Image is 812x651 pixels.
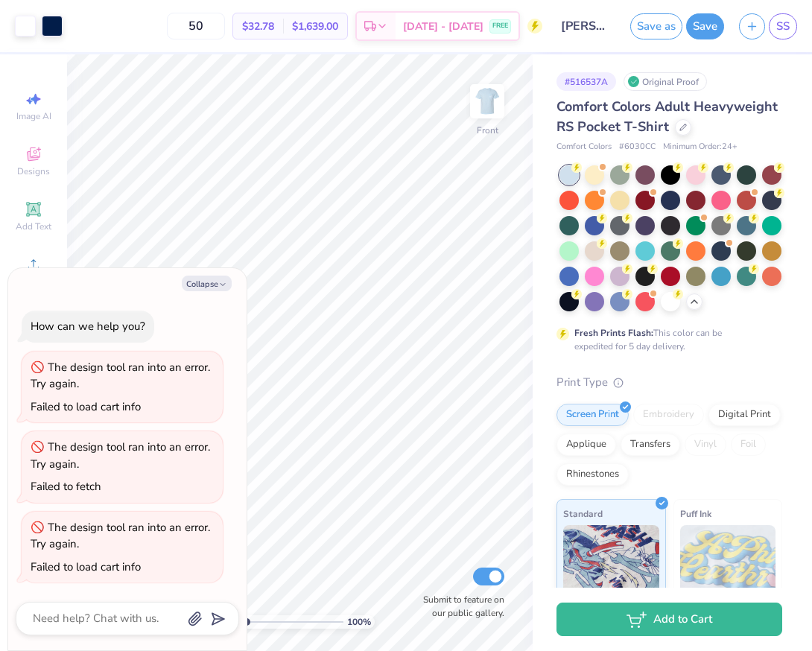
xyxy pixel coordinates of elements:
div: Front [477,124,498,137]
button: Collapse [182,276,232,291]
span: Designs [17,165,50,177]
span: Puff Ink [680,506,711,521]
div: Applique [556,434,616,456]
span: [DATE] - [DATE] [403,19,483,34]
div: Failed to fetch [31,479,101,494]
div: The design tool ran into an error. Try again. [31,439,210,471]
img: Standard [563,525,659,600]
div: Print Type [556,374,782,391]
div: The design tool ran into an error. Try again. [31,520,210,552]
strong: Fresh Prints Flash: [574,327,653,339]
span: Comfort Colors Adult Heavyweight RS Pocket T-Shirt [556,98,778,136]
div: Vinyl [685,434,726,456]
div: Screen Print [556,404,629,426]
img: Front [472,86,502,116]
input: – – [167,13,225,39]
span: Comfort Colors [556,141,612,153]
div: Embroidery [633,404,704,426]
div: Failed to load cart info [31,559,141,574]
div: Transfers [621,434,680,456]
div: This color can be expedited for 5 day delivery. [574,326,758,353]
div: # 516537A [556,72,616,91]
span: FREE [492,21,508,31]
a: SS [769,13,797,39]
div: Foil [731,434,766,456]
div: The design tool ran into an error. Try again. [31,360,210,392]
label: Submit to feature on our public gallery. [415,593,504,620]
span: $1,639.00 [292,19,338,34]
div: Original Proof [624,72,707,91]
span: 100 % [347,615,371,629]
span: SS [776,18,790,35]
div: Digital Print [708,404,781,426]
span: $32.78 [242,19,274,34]
div: Failed to load cart info [31,399,141,414]
div: How can we help you? [31,319,145,334]
button: Save as [630,13,682,39]
span: Minimum Order: 24 + [663,141,738,153]
button: Add to Cart [556,603,782,636]
span: # 6030CC [619,141,656,153]
span: Image AI [16,110,51,122]
button: Save [686,13,724,39]
div: Rhinestones [556,463,629,486]
span: Standard [563,506,603,521]
span: Add Text [16,220,51,232]
input: Untitled Design [550,11,623,41]
img: Puff Ink [680,525,776,600]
